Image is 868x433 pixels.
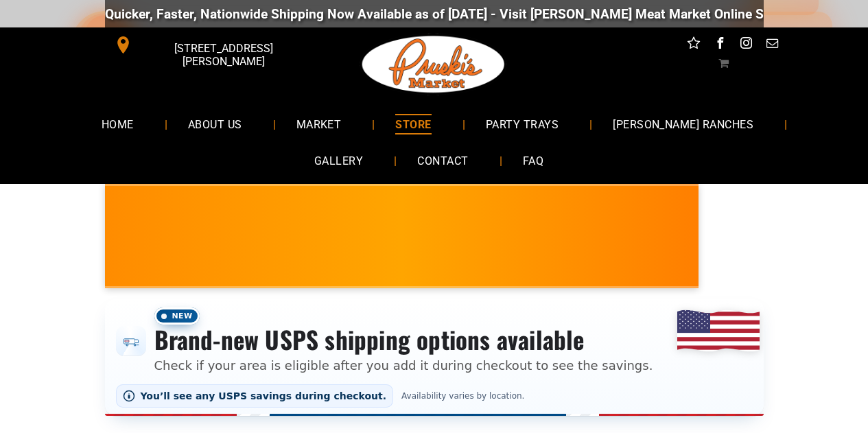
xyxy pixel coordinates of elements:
[294,143,384,179] a: GALLERY
[375,106,451,142] a: STORE
[685,34,703,56] a: Social network
[154,325,653,355] h3: Brand-new USPS shipping options available
[167,106,263,142] a: ABOUT US
[763,34,781,56] a: email
[360,27,508,102] img: Pruski-s+Market+HQ+Logo2-1920w.png
[737,34,755,56] a: instagram
[81,106,154,142] a: HOME
[399,391,527,401] span: Availability varies by location.
[105,34,315,56] a: [STREET_ADDRESS][PERSON_NAME]
[154,356,653,375] p: Check if your area is eligible after you add it during checkout to see the savings.
[154,307,200,325] span: New
[141,390,387,401] span: You’ll see any USPS savings during checkout.
[105,299,764,416] div: Shipping options announcement
[465,106,579,142] a: PARTY TRAYS
[592,106,774,142] a: [PERSON_NAME] RANCHES
[134,35,312,75] span: [STREET_ADDRESS][PERSON_NAME]
[502,143,564,179] a: FAQ
[711,34,729,56] a: facebook
[276,106,362,142] a: MARKET
[397,143,489,179] a: CONTACT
